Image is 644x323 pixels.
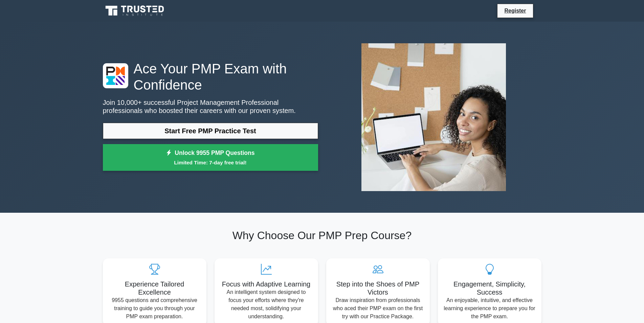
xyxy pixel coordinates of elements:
[332,280,424,296] h5: Step into the Shoes of PMP Victors
[108,296,201,321] p: 9955 questions and comprehensive training to guide you through your PMP exam preparation.
[500,6,530,15] a: Register
[103,61,318,93] h1: Ace Your PMP Exam with Confidence
[103,229,541,242] h2: Why Choose Our PMP Prep Course?
[443,296,536,321] p: An enjoyable, intuitive, and effective learning experience to prepare you for the PMP exam.
[332,296,424,321] p: Draw inspiration from professionals who aced their PMP exam on the first try with our Practice Pa...
[103,98,318,115] p: Join 10,000+ successful Project Management Professional professionals who boosted their careers w...
[220,280,313,288] h5: Focus with Adaptive Learning
[111,159,310,166] small: Limited Time: 7-day free trial!
[220,288,313,321] p: An intelligent system designed to focus your efforts where they're needed most, solidifying your ...
[443,280,536,296] h5: Engagement, Simplicity, Success
[108,280,201,296] h5: Experience Tailored Excellence
[103,144,318,171] a: Unlock 9955 PMP QuestionsLimited Time: 7-day free trial!
[103,123,318,139] a: Start Free PMP Practice Test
